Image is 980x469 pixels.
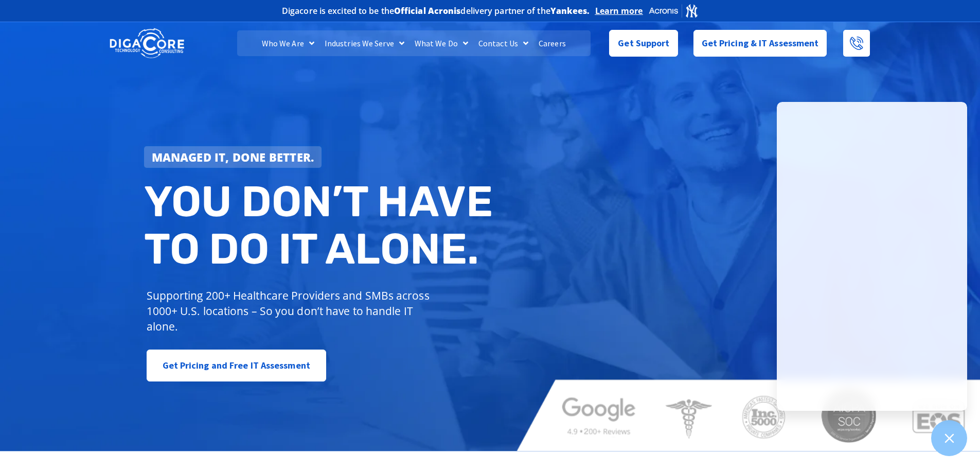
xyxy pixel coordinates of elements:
a: Careers [533,30,571,56]
a: Who We Are [257,30,319,56]
a: Managed IT, done better. [144,146,322,168]
b: Yankees. [550,5,590,16]
a: Get Pricing and Free IT Assessment [147,350,326,381]
iframe: Chatgenie Messenger [777,102,967,411]
a: Contact Us [473,30,533,56]
a: Industries We Serve [319,30,409,56]
span: Get Pricing and Free IT Assessment [163,355,310,376]
strong: Managed IT, done better. [152,149,314,165]
p: Supporting 200+ Healthcare Providers and SMBs across 1000+ U.S. locations – So you don’t have to ... [147,288,434,334]
a: What We Do [409,30,473,56]
img: DigaCore Technology Consulting [110,27,184,60]
nav: Menu [237,30,590,56]
h2: You don’t have to do IT alone. [144,178,498,272]
span: Get Pricing & IT Assessment [702,33,819,54]
img: Acronis [648,3,699,18]
a: Learn more [595,6,643,16]
a: Get Support [609,30,678,57]
h2: Digacore is excited to be the delivery partner of the [282,7,590,15]
a: Get Pricing & IT Assessment [693,30,827,57]
b: Official Acronis [394,5,461,16]
span: Get Support [618,33,669,54]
